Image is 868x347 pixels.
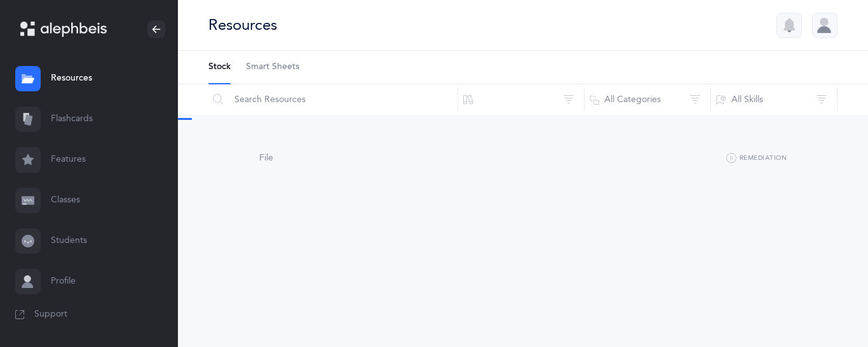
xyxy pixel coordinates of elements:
div: Resources [208,15,277,36]
button: All Categories [584,84,711,115]
span: Support [34,308,67,321]
button: Remediation [726,151,787,166]
button: All Skills [710,84,837,115]
span: File [259,153,273,163]
span: Smart Sheets [246,61,299,74]
input: Search Resources [208,84,458,115]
